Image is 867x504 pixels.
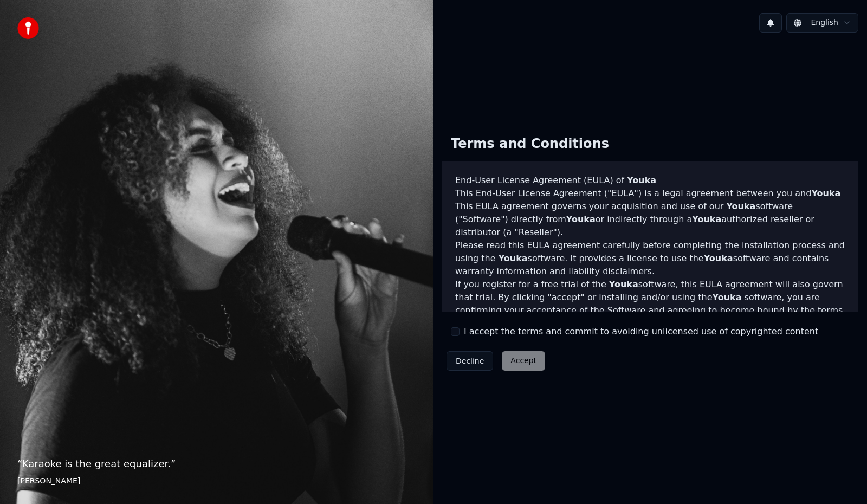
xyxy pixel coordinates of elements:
[726,201,755,211] span: Youka
[455,278,845,330] p: If you register for a free trial of the software, this EULA agreement will also govern that trial...
[447,351,493,371] button: Decline
[455,187,845,200] p: This End-User License Agreement ("EULA") is a legal agreement between you and
[17,476,416,487] footer: [PERSON_NAME]
[704,253,733,263] span: Youka
[811,188,840,198] span: Youka
[627,175,656,185] span: Youka
[464,325,818,338] label: I accept the terms and commit to avoiding unlicensed use of copyrighted content
[499,253,528,263] span: Youka
[566,214,596,224] span: Youka
[455,174,845,187] h3: End-User License Agreement (EULA) of
[17,17,39,39] img: youka
[455,200,845,239] p: This EULA agreement governs your acquisition and use of our software ("Software") directly from o...
[609,279,638,289] span: Youka
[713,292,742,302] span: Youka
[17,456,416,471] p: “ Karaoke is the great equalizer. ”
[692,214,721,224] span: Youka
[442,127,618,161] div: Terms and Conditions
[455,239,845,278] p: Please read this EULA agreement carefully before completing the installation process and using th...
